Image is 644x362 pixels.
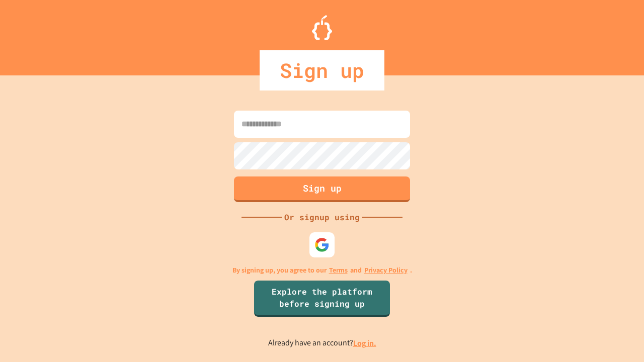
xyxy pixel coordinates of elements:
[329,265,348,276] a: Terms
[282,211,362,223] div: Or signup using
[353,338,376,348] a: Log in.
[314,237,330,252] img: google-icon.svg
[232,265,412,276] p: By signing up, you agree to our and .
[312,15,332,40] img: Logo.svg
[234,176,410,202] button: Sign up
[254,281,390,317] a: Explore the platform before signing up
[268,337,376,349] p: Already have an account?
[260,50,384,90] div: Sign up
[364,265,408,276] a: Privacy Policy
